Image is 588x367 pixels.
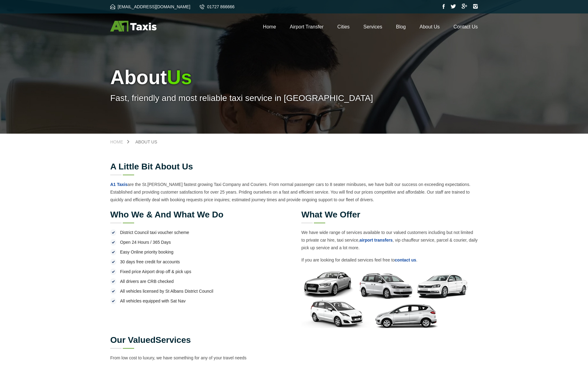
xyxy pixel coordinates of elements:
li: Easy Online priority booking [110,248,287,256]
p: We have wide range of services available to our valued customers including but not limited to pri... [301,229,478,252]
p: Fast, friendly and most reliable taxi service in [GEOGRAPHIC_DATA] [110,93,478,103]
span: Services [156,335,191,345]
h2: What we offer [301,210,478,219]
a: Services [364,24,382,29]
p: If you are looking for detailed services feel free to . [301,256,478,264]
a: contact us [395,258,416,262]
li: Fixed price Airport drop off & pick ups [110,268,287,275]
a: Home [110,140,129,144]
img: Peugeots Car [301,300,371,328]
a: [EMAIL_ADDRESS][DOMAIN_NAME] [110,4,190,9]
a: airport transfers [360,238,393,243]
h2: A little bit about us [110,162,478,171]
a: Contact Us [454,24,478,29]
a: A1 Taxis [110,182,128,187]
a: Blog [396,24,406,29]
li: All vehicles equipped with Sat Nav [110,297,287,305]
a: 01727 866666 [200,4,235,9]
span: Us [167,66,192,88]
li: Open 24 Hours / 365 Days [110,239,287,246]
a: Airport Transfer [290,24,323,29]
img: Twitter [450,4,456,9]
a: Home [263,24,276,29]
img: Ford Galaxy Car [375,304,439,328]
li: All vehicles licensed by St Albans District Council [110,287,287,295]
img: Google Plus [462,4,467,9]
a: About Us [420,24,440,29]
img: Instagram [473,4,478,9]
p: are the St.[PERSON_NAME] fastest growing Taxi Company and Couriers. From normal passenger cars to... [110,181,478,204]
img: A1 Taxis St Albans LTD [110,21,156,32]
li: All drivers are CRB checked [110,278,287,285]
a: About Us [129,140,163,144]
img: Facebook [443,4,445,9]
li: 30 days free credit for accounts [110,258,287,265]
h2: Who we & and what we do [110,210,287,219]
img: Passat Car [417,274,468,299]
img: Audi Car [301,272,355,299]
h1: About [110,66,478,89]
a: Cities [337,24,350,29]
p: From low cost to luxury, we have something for any of your travel needs [110,354,478,362]
h2: Our Valued [110,336,478,344]
img: VW Sharan Car [359,273,413,299]
li: District Council taxi voucher scheme [110,229,287,236]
